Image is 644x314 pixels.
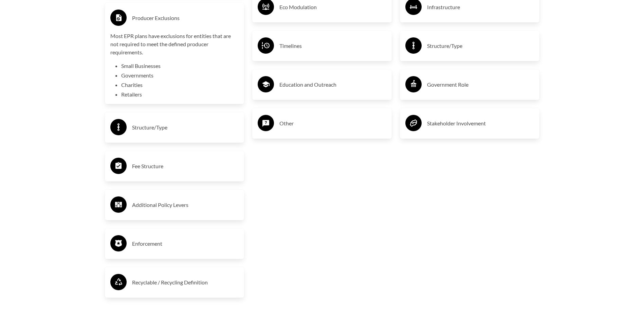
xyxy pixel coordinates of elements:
[132,13,239,23] h3: Producer Exclusions
[427,118,534,129] h3: Stakeholder Involvement
[427,2,534,13] h3: Infrastructure
[427,40,534,51] h3: Structure/Type
[121,90,239,99] li: Retailers
[132,122,239,133] h3: Structure/Type
[121,62,239,70] li: Small Businesses
[121,81,239,89] li: Charities
[121,71,239,80] li: Governments
[279,2,386,13] h3: Eco Modulation
[110,32,239,56] p: Most EPR plans have exclusions for entities that are not required to meet the defined producer re...
[132,199,239,210] h3: Additional Policy Levers
[427,79,534,90] h3: Government Role
[132,277,239,288] h3: Recyclable / Recycling Definition
[279,40,386,51] h3: Timelines
[132,238,239,249] h3: Enforcement
[132,161,239,172] h3: Fee Structure
[279,79,386,90] h3: Education and Outreach
[279,118,386,129] h3: Other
